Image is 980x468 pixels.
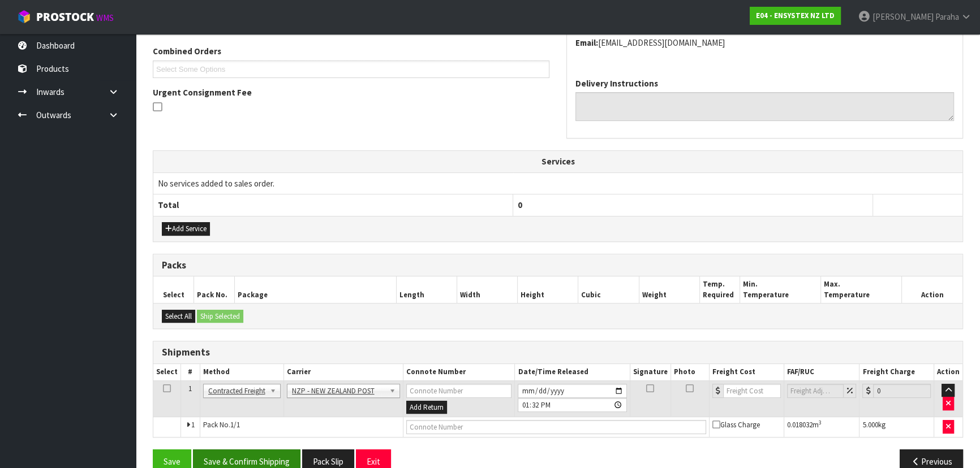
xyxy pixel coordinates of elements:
span: Contracted Freight [208,384,265,398]
img: cube-alt.png [17,10,31,24]
th: Connote Number [403,364,515,380]
th: Max. Temperature [821,276,902,303]
span: 1 [191,420,195,430]
th: Photo [670,364,710,380]
sup: 3 [819,419,822,426]
th: Freight Charge [859,364,934,380]
span: NZP - NEW ZEALAND POST [292,384,385,398]
th: Action [902,276,962,303]
label: Combined Orders [153,45,221,57]
label: Delivery Instructions [575,77,658,89]
address: [EMAIL_ADDRESS][DOMAIN_NAME] [575,37,954,49]
td: No services added to sales order. [153,172,962,194]
label: Urgent Consignment Fee [153,86,252,98]
th: Select [153,276,194,303]
th: Method [200,364,283,380]
th: Total [153,194,513,216]
th: Carrier [283,364,403,380]
th: Package [234,276,396,303]
button: Add Service [162,222,210,236]
a: E04 - ENSYSTEX NZ LTD [750,7,841,25]
td: Pack No. [200,417,403,437]
th: Freight Cost [710,364,784,380]
th: Min. Temperature [740,276,821,303]
h3: Packs [162,260,954,271]
span: ProStock [36,10,94,24]
span: 5.000 [862,420,878,430]
input: Freight Cost [723,384,781,398]
th: # [181,364,200,380]
button: Select All [162,310,195,323]
td: kg [859,417,934,437]
span: 1/1 [230,420,240,430]
button: Ship Selected [197,310,243,323]
th: Pack No. [194,276,235,303]
span: Glass Charge [712,420,760,430]
span: [PERSON_NAME] [872,11,934,22]
strong: E04 - ENSYSTEX NZ LTD [756,11,835,20]
th: Weight [639,276,699,303]
th: Cubic [578,276,639,303]
span: 1 [188,384,192,393]
span: 0.018032 [787,420,813,430]
button: Add Return [406,401,447,414]
th: Date/Time Released [515,364,630,380]
input: Connote Number [406,420,706,434]
input: Freight Charge [873,384,931,398]
th: Services [153,151,962,172]
span: Paraha [935,11,959,22]
h3: Shipments [162,347,954,358]
td: m [784,417,859,437]
th: Signature [630,364,670,380]
th: Select [153,364,181,380]
span: 0 [518,200,522,210]
input: Freight Adjustment [787,384,844,398]
th: Temp. Required [699,276,740,303]
th: Height [518,276,578,303]
th: FAF/RUC [784,364,859,380]
small: WMS [96,12,114,23]
th: Action [934,364,962,380]
input: Connote Number [406,384,512,398]
strong: email [575,37,598,48]
th: Width [457,276,517,303]
th: Length [396,276,457,303]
